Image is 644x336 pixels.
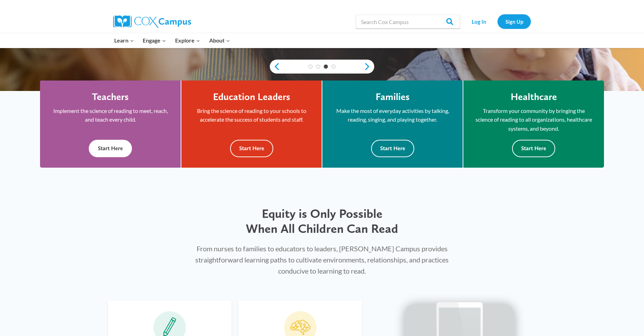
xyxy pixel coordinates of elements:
a: 3 [324,64,328,69]
button: Child menu of About [205,33,235,48]
p: From nurses to families to educators to leaders, [PERSON_NAME] Campus provides straightforward le... [187,243,457,276]
a: 1 [308,64,313,69]
a: next [364,62,374,71]
p: Make the most of everyday activities by talking, reading, singing, and playing together. [333,106,452,124]
h4: Teachers [92,91,129,103]
p: Implement the science of reading to meet, reach, and teach every child. [50,106,170,124]
span: Equity is Only Possible When All Children Can Read [246,206,398,236]
nav: Secondary Navigation [464,14,531,29]
h4: Education Leaders [213,91,290,103]
a: 2 [316,64,320,69]
nav: Primary Navigation [110,33,234,48]
p: Transform your community by bringing the science of reading to all organizations, healthcare syst... [474,106,594,133]
a: Education Leaders Bring the science of reading to your schools to accelerate the success of stude... [181,81,322,168]
a: Log In [464,14,494,29]
input: Search Cox Campus [356,15,460,29]
a: previous [270,62,280,71]
p: Bring the science of reading to your schools to accelerate the success of students and staff. [192,106,311,124]
button: Child menu of Engage [139,33,171,48]
img: Cox Campus [113,15,191,28]
button: Start Here [512,140,555,157]
button: Child menu of Learn [110,33,139,48]
a: Sign Up [497,14,531,29]
button: Start Here [89,140,132,157]
a: Families Make the most of everyday activities by talking, reading, singing, and playing together.... [322,81,463,168]
a: 4 [331,64,336,69]
a: Teachers Implement the science of reading to meet, reach, and teach every child. Start Here [40,81,181,168]
h4: Families [376,91,410,103]
button: Child menu of Explore [171,33,205,48]
button: Start Here [371,140,414,157]
a: Healthcare Transform your community by bringing the science of reading to all organizations, heal... [463,81,604,168]
button: Start Here [230,140,273,157]
div: content slider buttons [270,60,374,74]
h4: Healthcare [511,91,557,103]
